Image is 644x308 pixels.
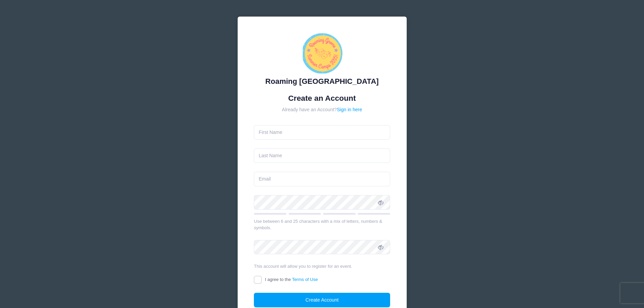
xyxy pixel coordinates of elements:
[254,293,390,307] button: Create Account
[254,106,390,113] div: Already have an Account?
[254,263,390,270] div: This account will allow you to register for an event.
[254,218,390,231] div: Use between 6 and 25 characters with a mix of letters, numbers & symbols.
[254,148,390,163] input: Last Name
[302,33,342,74] img: Roaming Gnome Theatre
[254,94,390,103] h1: Create an Account
[254,125,390,140] input: First Name
[265,277,318,282] span: I agree to the
[254,172,390,186] input: Email
[254,76,390,87] div: Roaming [GEOGRAPHIC_DATA]
[292,277,318,282] a: Terms of Use
[337,107,362,112] a: Sign in here
[254,276,262,284] input: I agree to theTerms of Use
